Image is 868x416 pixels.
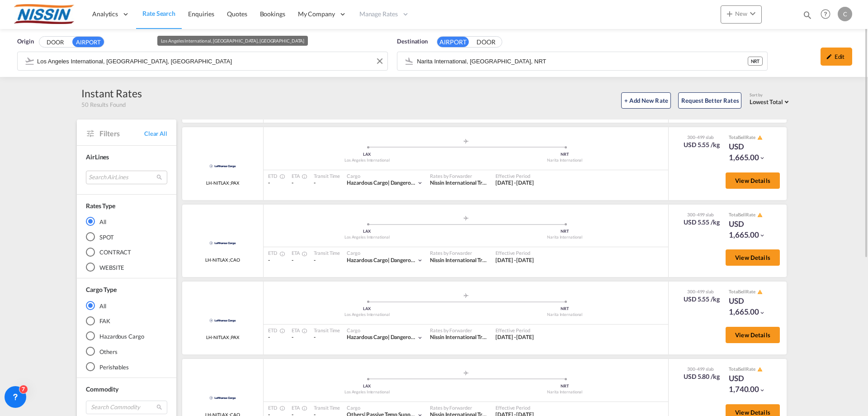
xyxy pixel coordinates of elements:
div: Cargo [347,404,423,411]
div: ETD [268,249,283,256]
md-icon: Estimated Time Of Arrival [299,174,305,179]
div: LAX [268,306,466,312]
span: 50 Results Found [81,100,125,109]
div: USD 5.55 /kg [684,295,720,304]
md-icon: icon-alert [757,367,763,372]
div: icon-pencilEdit [821,48,852,66]
span: - [292,257,293,263]
md-icon: icon-chevron-down [759,310,765,316]
md-icon: Estimated Time Of Departure [277,251,283,257]
span: Destination [397,37,428,46]
div: NRT [466,383,664,389]
div: - [314,334,340,341]
md-icon: icon-alert [757,289,763,295]
span: View Details [735,177,770,184]
span: View Details [735,254,770,261]
div: USD 5.55 /kg [684,140,720,149]
md-icon: icon-chevron-down [747,8,758,19]
span: Clear All [144,129,167,138]
img: Lufthansa Cargo [206,309,240,332]
button: AIRPORT [437,37,469,47]
md-radio-button: Hazardous Cargo [86,332,167,341]
div: Total Rate [729,288,774,296]
md-radio-button: All [86,217,167,226]
md-icon: Estimated Time Of Departure [277,328,283,334]
span: Bookings [260,10,285,18]
button: View Details [726,327,780,343]
div: NRT [748,57,763,66]
span: [DATE] - [DATE] [495,257,534,263]
md-radio-button: CONTRACT [86,248,167,257]
button: View Details [726,172,780,189]
span: - [292,179,293,186]
md-icon: icon-chevron-down [759,232,765,239]
div: USD 1,740.00 [729,373,774,395]
div: 300-499 slab [681,288,720,295]
span: Sell [739,366,746,372]
div: Los Angeles International [268,312,466,318]
md-icon: icon-alert [757,212,763,218]
input: Search by Airport [37,54,383,68]
div: Total Rate [729,366,774,373]
md-icon: Estimated Time Of Arrival [299,251,305,257]
img: Lufthansa Cargo [206,387,240,409]
span: New [724,10,758,17]
md-icon: icon-pencil [826,53,832,60]
div: Effective Period [495,172,534,179]
span: Manage Rates [359,10,398,19]
md-icon: Estimated Time Of Departure [277,406,283,411]
div: C [838,7,852,21]
span: - [268,179,270,186]
div: 300-499 slab [681,211,720,218]
div: ETA [292,327,305,334]
md-select: Select: Lowest Total [750,96,791,106]
md-radio-button: All [86,301,167,310]
div: Transit Time [314,249,340,256]
div: Narita International [466,158,664,163]
span: - [268,334,270,340]
div: - [314,257,340,264]
div: Effective Period [495,249,534,256]
span: - [292,334,293,340]
md-radio-button: WEBSITE [86,263,167,272]
div: Nissin International Transport USA (Trial) [430,334,486,341]
input: Search by Airport [417,54,747,68]
span: Help [818,6,833,22]
div: - [314,179,340,187]
div: Total Rate [729,134,774,141]
span: Filters [99,129,144,139]
div: ETD [268,404,283,411]
div: Cargo [347,327,423,334]
button: View Details [726,249,780,266]
button: icon-plus 400-fgNewicon-chevron-down [721,5,762,24]
button: AIRPORT [72,37,104,47]
md-icon: icon-chevron-down [759,387,765,393]
md-icon: assets/icons/custom/roll-o-plane.svg [461,216,472,220]
span: View Details [735,409,770,416]
md-icon: icon-magnify [156,404,163,411]
div: Rates Type [86,201,115,210]
span: Sell [739,212,746,217]
div: Narita International [466,234,664,240]
div: ETA [292,404,305,411]
button: DOOR [39,37,71,48]
md-radio-button: Perishables [86,362,167,371]
md-icon: icon-alert [757,135,763,140]
div: Transit Time [314,327,340,334]
div: Instant Rates [81,86,142,100]
div: Narita International [466,389,664,395]
div: Cargo [347,172,423,179]
input: Search Commodity [86,401,167,414]
span: [DATE] - [DATE] [495,334,534,340]
div: Effective Period [495,404,534,411]
div: Los Angeles International, [GEOGRAPHIC_DATA], [GEOGRAPHIC_DATA] [161,36,305,46]
md-icon: assets/icons/custom/roll-o-plane.svg [461,139,472,143]
md-input-container: Los Angeles International, Los Angeles, LAX [18,52,387,70]
span: LH-NITLAX ;PAX [206,180,239,186]
button: DOOR [470,37,502,48]
div: LAX [268,152,466,158]
button: Clear Input [373,54,387,68]
md-icon: icon-plus 400-fg [724,8,735,19]
div: Nissin International Transport USA (Trial) [430,257,486,264]
md-icon: assets/icons/custom/roll-o-plane.svg [461,293,472,298]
